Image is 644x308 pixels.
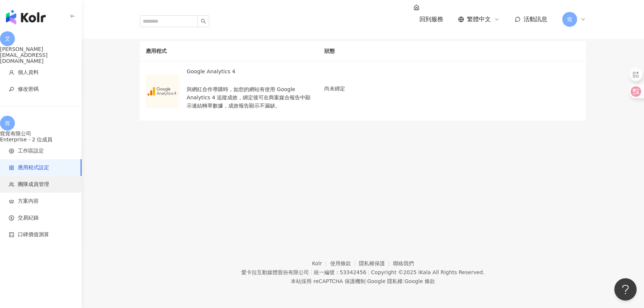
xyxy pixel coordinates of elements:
[419,16,443,23] span: 回到服務
[467,15,491,23] span: 繁體中文
[359,260,393,266] a: 隱私權保護
[18,181,49,188] span: 團隊成員管理
[5,119,10,127] span: 窕
[9,232,14,237] span: calculator
[524,16,547,23] span: 活動訊息
[418,269,431,275] a: iKala
[9,215,14,221] span: dollar
[567,15,572,23] span: 窕
[18,164,49,171] span: 應用程式設定
[146,74,179,108] img: Google Analytics 4
[9,87,14,92] span: key
[371,269,484,275] div: Copyright © 2025 All Rights Reserved.
[18,214,39,222] span: 交易紀錄
[614,278,637,301] iframe: Help Scout Beacon - Open
[366,278,367,284] span: |
[187,67,312,76] p: Google Analytics 4
[140,41,318,61] th: 應用程式
[187,85,312,110] p: 與網紅合作導購時，如您的網站有使用 Google Analytics 4 追蹤成效，綁定後可在商案媒合報告中顯示連結轉單數據，成效報告顯示不漏缺。
[6,10,46,25] img: logo
[312,260,330,266] a: Kolr
[201,19,206,24] span: search
[9,70,14,75] span: user
[18,86,39,93] span: 修改密碼
[18,198,39,205] span: 方案內容
[291,277,435,286] span: 本站採用 reCAPTCHA 保護機制
[330,260,359,266] a: 使用條款
[18,69,39,76] span: 個人資料
[367,278,403,284] a: Google 隱私權
[405,278,435,284] a: Google 條款
[324,84,345,93] p: 尚未綁定
[310,269,312,275] span: |
[18,231,49,238] span: 口碑價值測算
[368,269,370,275] span: |
[393,260,414,266] a: 聯絡我們
[9,165,14,170] span: appstore
[241,269,309,275] div: 愛卡拉互動媒體股份有限公司
[5,35,10,43] span: 艾
[318,41,408,61] th: 狀態
[413,4,443,34] a: 回到服務
[314,269,366,275] div: 統一編號：53342456
[403,278,405,284] span: |
[18,147,44,155] span: 工作區設定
